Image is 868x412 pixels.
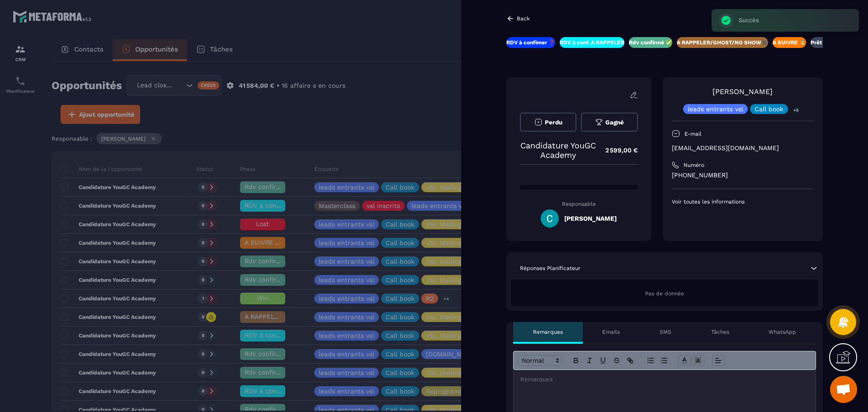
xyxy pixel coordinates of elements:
[660,328,671,336] p: SMS
[581,113,637,132] button: Gagné
[596,142,638,159] p: 2 599,00 €
[830,376,857,403] div: Ouvrir le chat
[677,39,768,46] p: A RAPPELER/GHOST/NO SHOW✖️
[672,198,814,205] p: Voir toutes les informations
[629,39,672,46] p: Rdv confirmé ✅
[533,328,563,336] p: Remarques
[506,39,555,46] p: RDV à confimer ❓
[769,328,796,336] p: WhatsApp
[560,39,624,46] p: RDV à conf. A RAPPELER
[645,290,684,297] span: Pas de donnée
[520,265,580,272] p: Réponses Planificateur
[790,105,802,115] p: +5
[605,119,624,126] span: Gagné
[672,171,814,180] p: [PHONE_NUMBER]
[688,106,743,112] p: leads entrants vsl
[517,15,530,22] p: Back
[520,201,638,207] p: Responsable
[520,141,596,160] p: Candidature YouGC Academy
[712,87,773,96] a: [PERSON_NAME]
[811,39,856,46] p: Prêt à acheter 🎰
[684,161,704,169] p: Numéro
[672,144,814,152] p: [EMAIL_ADDRESS][DOMAIN_NAME]
[564,215,617,222] h5: [PERSON_NAME]
[602,328,620,336] p: Emails
[711,328,729,336] p: Tâches
[755,106,783,112] p: Call book
[520,113,576,132] button: Perdu
[545,119,562,126] span: Perdu
[773,39,806,46] p: A SUIVRE ⏳
[684,130,702,137] p: E-mail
